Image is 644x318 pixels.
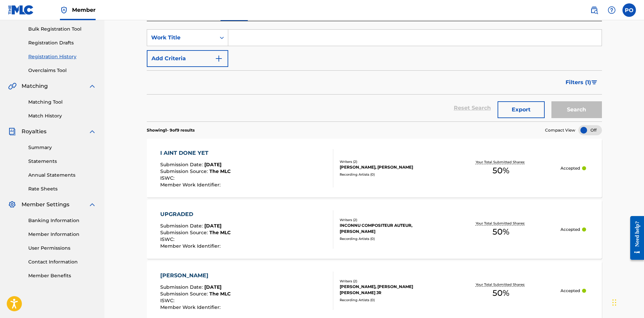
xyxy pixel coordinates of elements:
div: Writers ( 2 ) [340,159,441,164]
div: UPGRADED [160,210,231,218]
a: I AINT DONE YETSubmission Date:[DATE]Submission Source:The MLCISWC:Member Work Identifier:Writers... [147,139,602,198]
a: Banking Information [28,217,96,224]
p: Your Total Submitted Shares: [476,221,527,226]
span: Member Work Identifier : [160,182,222,188]
a: Match History [28,112,96,119]
div: Writers ( 2 ) [340,217,441,222]
a: Registration Drafts [28,39,96,46]
div: Recording Artists ( 0 ) [340,172,441,177]
span: Submission Date : [160,284,204,290]
a: UPGRADEDSubmission Date:[DATE]Submission Source:The MLCISWC:Member Work Identifier:Writers (2)INC... [147,200,602,259]
form: Search Form [147,29,602,121]
span: The MLC [209,229,231,236]
span: 50 % [493,287,509,299]
span: [DATE] [204,223,222,229]
div: Help [605,3,618,17]
p: Your Total Submitted Shares: [476,282,527,287]
iframe: Chat Widget [610,286,644,318]
span: Member Work Identifier : [160,243,222,249]
button: Filters (1) [562,74,602,91]
img: Matching [8,82,16,90]
button: Export [498,101,545,118]
a: User Permissions [28,245,96,252]
div: Work Title [151,34,212,42]
span: Member Work Identifier : [160,304,222,310]
a: Overclaims Tool [28,67,96,74]
span: Submission Source : [160,291,209,297]
img: search [590,6,598,14]
img: expand [88,201,96,209]
a: Registration History [28,53,96,60]
img: expand [88,82,96,90]
a: Member Benefits [28,272,96,279]
a: Summary [28,144,96,151]
span: Member Settings [22,201,69,209]
a: Rate Sheets [28,185,96,192]
span: [DATE] [204,162,222,168]
div: [PERSON_NAME] [160,272,231,280]
a: Member Information [28,231,96,238]
span: ISWC : [160,236,176,242]
p: Your Total Submitted Shares: [476,160,527,165]
span: Submission Source : [160,229,209,236]
span: 50 % [493,226,509,238]
img: Top Rightsholder [60,6,68,14]
img: filter [591,80,597,84]
span: The MLC [209,168,231,174]
img: help [608,6,616,14]
span: [DATE] [204,284,222,290]
p: Showing 1 - 9 of 9 results [147,127,195,133]
a: Annual Statements [28,172,96,179]
div: User Menu [622,3,636,17]
a: Statements [28,158,96,165]
img: Royalties [8,128,16,136]
span: Matching [22,82,48,90]
span: Member [72,6,96,14]
img: expand [88,128,96,136]
a: Matching Tool [28,99,96,106]
a: Public Search [587,3,601,17]
p: Accepted [561,165,580,171]
span: 50 % [493,165,509,177]
div: Drag [612,292,616,313]
a: Contact Information [28,258,96,266]
div: Recording Artists ( 0 ) [340,236,441,241]
p: Accepted [561,288,580,294]
span: ISWC : [160,175,176,181]
span: Royalties [22,128,46,136]
div: Writers ( 2 ) [340,279,441,284]
button: Add Criteria [147,50,228,67]
img: 9d2ae6d4665cec9f34b9.svg [215,55,223,63]
span: Submission Date : [160,162,204,168]
span: Filters ( 1 ) [566,78,591,86]
span: Submission Date : [160,223,204,229]
div: [PERSON_NAME], [PERSON_NAME] [PERSON_NAME] JR [340,284,441,296]
p: Accepted [561,226,580,233]
span: Compact View [545,127,575,133]
img: MLC Logo [8,5,34,15]
div: I AINT DONE YET [160,149,231,157]
div: Recording Artists ( 0 ) [340,297,441,303]
div: INCONNU COMPOSITEUR AUTEUR, [PERSON_NAME] [340,222,441,235]
div: [PERSON_NAME], [PERSON_NAME] [340,164,441,170]
span: Submission Source : [160,168,209,174]
span: ISWC : [160,297,176,304]
iframe: Resource Center [625,211,644,265]
img: Member Settings [8,201,16,209]
a: Bulk Registration Tool [28,26,96,33]
span: The MLC [209,291,231,297]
